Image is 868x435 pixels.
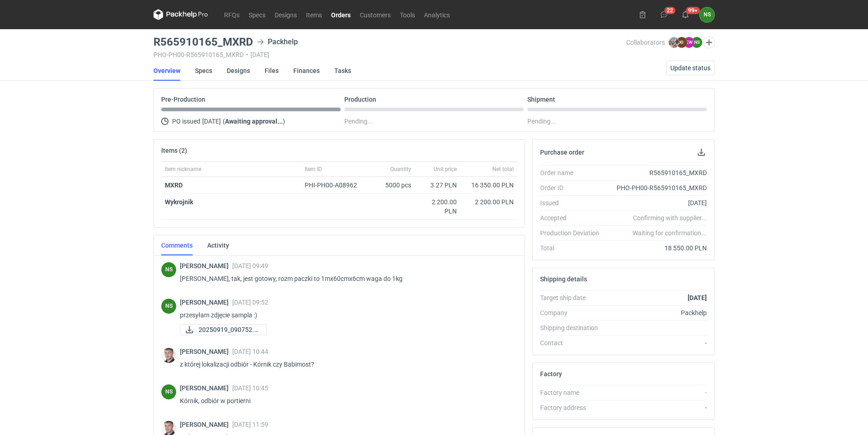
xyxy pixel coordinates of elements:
h2: Shipping details [540,275,587,283]
div: - [607,338,707,347]
div: Factory address [540,403,607,412]
em: Waiting for confirmation... [633,228,707,238]
span: [PERSON_NAME] [180,384,232,392]
img: Michał Palasek [669,37,679,48]
div: Order ID [540,183,607,192]
span: [DATE] 10:45 [232,384,268,392]
h3: R565910165_MXRD [153,36,253,47]
figcaption: NS [691,37,702,48]
div: Natalia Stępak [161,299,176,314]
div: Issued [540,198,607,207]
span: • [246,51,248,58]
div: Total [540,243,607,253]
button: Update status [666,61,715,75]
a: Orders [327,9,355,20]
div: 18 550.00 PLN [607,243,707,253]
a: Tools [395,9,419,20]
div: Packhelp [257,36,298,47]
a: Comments [161,235,193,255]
a: 20250919_090752.jpg [180,324,267,335]
span: [DATE] 11:59 [232,421,268,428]
a: Customers [355,9,395,20]
a: Overview [153,61,180,81]
h2: Items (2) [161,147,187,154]
span: [DATE] 10:44 [232,348,268,355]
a: Items [301,9,327,20]
a: MXRD [165,181,183,189]
strong: Awaiting approval... [225,118,283,125]
a: RFQs [220,9,244,20]
button: Edit collaborators [703,36,715,48]
div: Natalia Stępak [161,262,176,277]
div: Pending... [527,116,707,127]
div: 2 200.00 PLN [419,197,457,216]
a: Tasks [334,61,351,81]
span: Update status [670,65,710,71]
button: Download PO [696,147,707,158]
p: przesyłam zdjęcie sampla :) [180,310,510,321]
div: PHI-PH00-A08962 [305,181,366,190]
div: Natalia Stępak [161,384,176,399]
span: Collaborators [626,39,665,46]
strong: [DATE] [688,294,707,301]
div: Company [540,308,607,317]
span: [DATE] [202,116,221,127]
div: Factory name [540,388,607,397]
button: NS [700,7,715,22]
a: Specs [244,9,270,20]
figcaption: NS [161,299,176,314]
div: - [607,388,707,397]
p: Pre-Production [161,96,205,103]
div: Natalia Stępak [700,7,715,22]
div: 2 200.00 PLN [464,197,514,207]
p: Shipment [527,96,555,103]
div: 3.27 PLN [419,181,457,190]
span: Item nickname [165,166,201,173]
span: Unit price [434,166,457,173]
div: Maciej Sikora [161,348,176,363]
h2: Purchase order [540,149,584,156]
button: 22 [657,7,671,22]
div: Packhelp [607,308,707,317]
svg: Packhelp Pro [153,9,208,20]
span: Item ID [305,166,322,173]
span: ( [223,118,225,125]
figcaption: KI [676,37,687,48]
p: z której lokalizacji odbiór - Kórnik czy Babimost? [180,359,510,370]
span: [PERSON_NAME] [180,299,232,306]
div: PHO-PH00-R565910165_MXRD [DATE] [153,51,626,58]
strong: Wykrojnik [165,198,193,206]
button: 99+ [678,7,693,22]
em: Confirming with supplier... [633,214,707,222]
span: [PERSON_NAME] [180,421,232,428]
span: ) [283,118,285,125]
div: Contact [540,338,607,347]
div: 5000 pcs [369,177,415,194]
div: PHO-PH00-R565910165_MXRD [607,183,707,192]
div: - [607,403,707,412]
div: Shipping destination [540,323,607,332]
p: [PERSON_NAME], tak, jest gotowy, rozm paczki to 1mx60cmx6cm waga do 1kg [180,273,510,284]
a: Designs [270,9,301,20]
a: Finances [293,61,320,81]
div: Order name [540,168,607,177]
a: Analytics [419,9,454,20]
div: R565910165_MXRD [607,168,707,177]
div: Production Deviation [540,228,607,238]
span: [DATE] 09:52 [232,299,268,306]
figcaption: NS [161,384,176,399]
div: [DATE] [607,198,707,207]
p: Production [344,96,376,103]
div: 16 350.00 PLN [464,181,514,190]
span: [DATE] 09:49 [232,262,268,269]
p: Kórnik, odbiór w portierni [180,395,510,406]
a: Files [265,61,279,81]
div: PO issued [161,116,341,127]
div: Target ship date [540,293,607,302]
span: Pending... [344,116,373,127]
a: Specs [195,61,212,81]
a: Activity [207,235,229,255]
